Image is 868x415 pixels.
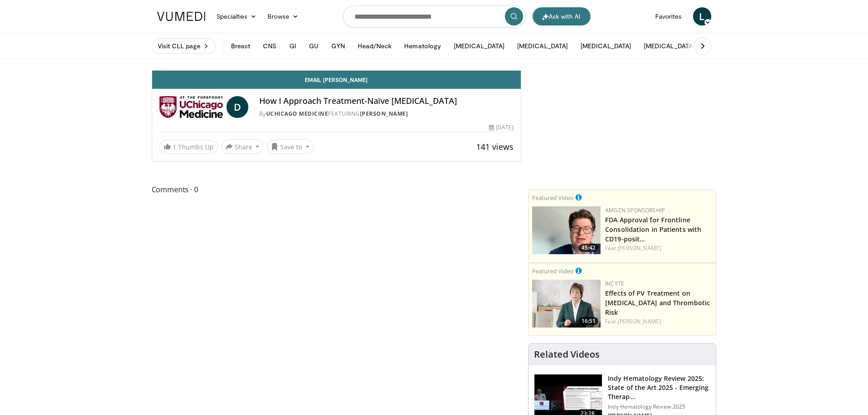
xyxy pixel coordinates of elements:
a: 16:51 [532,280,601,328]
div: [DATE] [489,123,514,132]
button: [MEDICAL_DATA] [575,37,637,55]
img: UChicago Medicine [159,96,223,118]
button: GI [284,37,302,55]
button: Save to [267,139,313,154]
h4: How I Approach Treatment-Naïve [MEDICAL_DATA] [259,96,514,106]
div: Feat. [605,318,712,326]
a: FDA Approval for Frontline Consolidation in Patients with CD19-posit… [605,215,701,243]
a: [PERSON_NAME] [618,318,661,325]
span: 1 [173,143,176,151]
h3: Indy Hematology Review 2025: State of the Art 2025 - Emerging Therap… [608,374,710,401]
a: Browse [262,7,304,26]
button: Hematology [399,37,447,55]
a: 45:42 [532,206,601,254]
small: Featured Video [532,267,574,275]
span: 141 views [476,141,514,152]
img: 0487cae3-be8e-480d-8894-c5ed9a1cba93.png.150x105_q85_crop-smart_upscale.png [532,206,601,254]
small: Featured Video [532,194,574,202]
a: Amgen Sponsorship [605,206,665,214]
a: L [693,7,711,26]
a: UChicago Medicine [266,110,329,118]
img: VuMedi Logo [157,12,205,21]
a: D [226,96,248,118]
button: CNS [257,37,282,55]
a: Effects of PV Treatment on [MEDICAL_DATA] and Thrombotic Risk [605,289,710,317]
button: GU [303,37,324,55]
span: 45:42 [579,244,598,252]
button: Share [221,139,264,154]
a: Email [PERSON_NAME] [152,71,521,89]
a: [PERSON_NAME] [618,244,661,252]
h4: Related Videos [534,349,600,360]
button: [MEDICAL_DATA] [448,37,510,55]
a: 1 Thumbs Up [159,140,218,154]
button: Ask with AI [533,7,591,26]
a: Visit CLL page [152,38,216,54]
button: Head/Neck [352,37,397,55]
a: Incyte [605,280,624,287]
button: GYN [326,37,350,55]
a: Specialties [211,7,262,26]
a: Favorites [650,7,688,26]
div: Feat. [605,244,712,252]
iframe: Advertisement [554,70,691,184]
span: Comments 0 [152,184,522,195]
p: Indy Hematology Review 2025 [608,403,710,410]
span: 16:51 [579,317,598,325]
input: Search topics, interventions [343,5,525,27]
button: [MEDICAL_DATA] [638,37,700,55]
div: By FEATURING [259,110,514,118]
button: [MEDICAL_DATA] [512,37,573,55]
a: [PERSON_NAME] [360,110,408,118]
img: d87faa72-4e92-4a7a-bc57-4b4514b4505e.png.150x105_q85_crop-smart_upscale.png [532,280,601,328]
button: Breast [226,37,256,55]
